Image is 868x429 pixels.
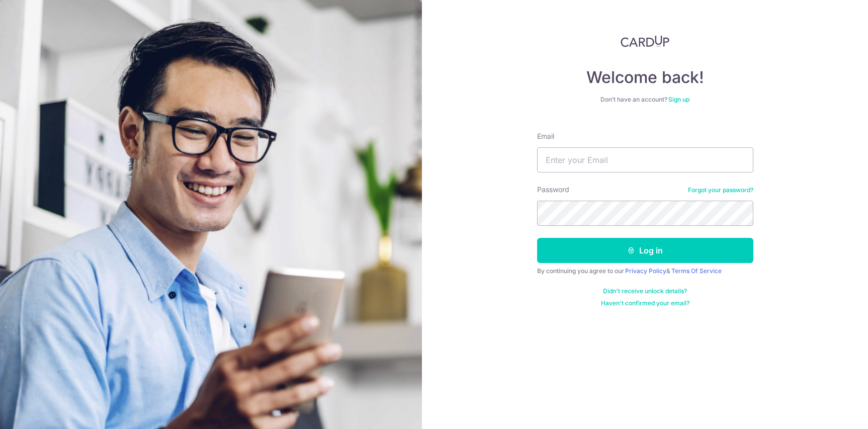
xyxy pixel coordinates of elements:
div: By continuing you agree to our & [537,267,753,275]
h4: Welcome back! [537,67,753,88]
a: Privacy Policy [625,267,666,275]
img: CardUp Logo [621,35,670,47]
a: Forgot your password? [688,186,753,194]
input: Enter your Email [537,147,753,173]
a: Haven't confirmed your email? [601,299,689,307]
label: Email [537,131,554,141]
a: Terms Of Service [671,267,722,275]
label: Password [537,185,569,195]
a: Didn't receive unlock details? [603,287,687,295]
a: Sign up [668,96,689,103]
button: Log in [537,238,753,263]
div: Don’t have an account? [537,96,753,104]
